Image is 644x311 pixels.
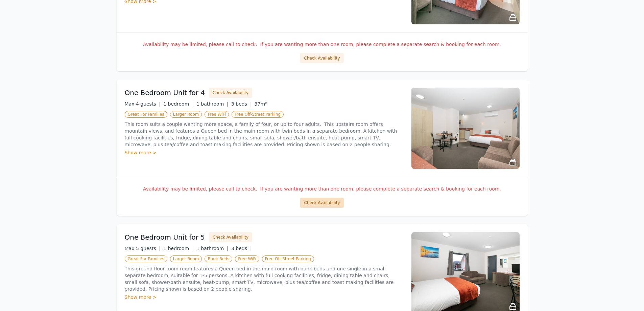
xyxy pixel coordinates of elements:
[125,256,167,262] span: Great For Families
[125,265,403,292] p: This ground floor room room features a Queen bed in the main room with bunk beds and one single i...
[125,41,520,48] p: Availability may be limited, please call to check. If you are wanting more than one room, please ...
[125,246,161,251] span: Max 5 guests |
[125,111,167,118] span: Great For Families
[125,294,403,301] div: Show more >
[232,111,284,118] span: Free Off-Street Parking
[125,232,205,242] h3: One Bedroom Unit for 5
[300,53,343,63] button: Check Availability
[125,185,520,192] p: Availability may be limited, please call to check. If you are wanting more than one room, please ...
[209,232,252,242] button: Check Availability
[163,246,194,251] span: 1 bedroom |
[196,246,229,251] span: 1 bathroom |
[205,256,232,262] span: Bunk Beds
[170,111,202,118] span: Larger Room
[209,88,252,98] button: Check Availability
[163,101,194,107] span: 1 bedroom |
[255,101,267,107] span: 37m²
[125,121,403,148] p: This room suits a couple wanting more space, a family of four, or up to four adults. This upstair...
[300,198,343,208] button: Check Availability
[196,101,229,107] span: 1 bathroom |
[262,256,314,262] span: Free Off-Street Parking
[125,149,403,156] div: Show more >
[125,88,205,97] h3: One Bedroom Unit for 4
[125,101,161,107] span: Max 4 guests |
[170,256,202,262] span: Larger Room
[205,111,229,118] span: Free WiFi
[231,246,252,251] span: 3 beds |
[231,101,252,107] span: 3 beds |
[235,256,259,262] span: Free WiFi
